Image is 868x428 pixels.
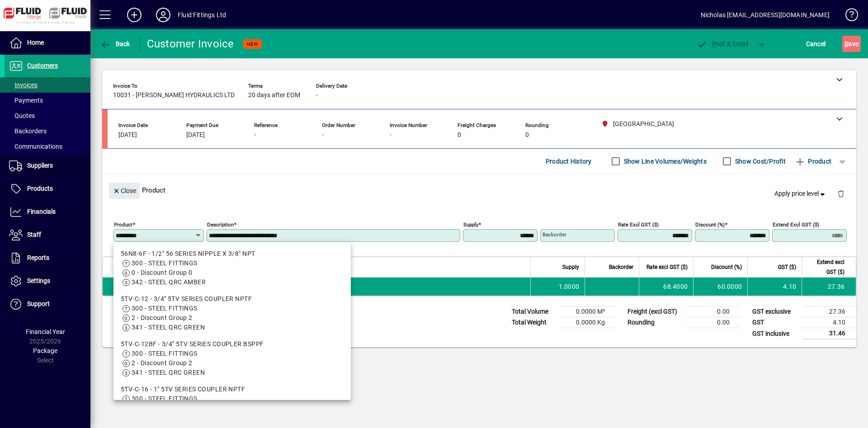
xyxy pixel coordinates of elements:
[132,305,198,312] span: 300 - STEEL FITTINGS
[546,154,592,169] span: Product History
[121,249,344,259] div: 56N8-6F - 1/2" 56 SERIES NIPPLE X 3/8" NPT
[5,93,90,108] a: Payments
[27,208,56,215] span: Financials
[806,37,826,51] span: Cancel
[149,7,178,23] button: Profile
[747,277,802,296] td: 4.10
[507,317,561,328] td: Total Weight
[113,336,351,381] mat-option: 5TV-C-12BF - 3/4" 5TV SERIES COUPLER BSPPF
[646,262,688,272] span: Rate excl GST ($)
[5,201,90,223] a: Financials
[830,189,852,198] app-page-header-button: Delete
[186,132,205,139] span: [DATE]
[693,277,747,296] td: 60.0000
[113,291,351,336] mat-option: 5TV-C-12 - 3/4" 5TV SERIES COUPLER NPTF
[9,143,62,150] span: Communications
[686,306,741,317] td: 0.00
[254,132,256,139] span: -
[5,139,90,154] a: Communications
[5,247,90,269] a: Reports
[26,328,65,335] span: Financial Year
[9,97,43,104] span: Payments
[5,293,90,315] a: Support
[645,282,688,291] div: 68.4000
[316,92,318,99] span: -
[390,132,392,139] span: -
[322,132,324,139] span: -
[562,262,579,272] span: Supply
[27,162,53,169] span: Suppliers
[695,221,725,228] mat-label: Discount (%)
[804,36,828,52] button: Cancel
[118,132,137,139] span: [DATE]
[9,112,35,119] span: Quotes
[132,278,206,286] span: 342 - STEEL QRC AMBER
[807,257,844,277] span: Extend excl GST ($)
[609,262,633,272] span: Backorder
[132,395,198,402] span: 300 - STEEL FITTINGS
[113,245,351,291] mat-option: 56N8-6F - 1/2" 56 SERIES NIPPLE X 3/8" NPT
[147,37,234,51] div: Customer Invoice
[774,189,827,198] span: Apply price level
[132,269,193,276] span: 0 - Discount Group 0
[561,317,616,328] td: 0.0000 Kg
[458,132,461,139] span: 0
[121,385,344,394] div: 5TV-C-16 - 1" 5TV SERIES COUPLER NPTF
[120,7,149,23] button: Add
[802,306,856,317] td: 27.36
[90,36,140,52] app-page-header-button: Back
[107,186,142,194] app-page-header-button: Close
[790,153,836,169] button: Product
[121,339,344,349] div: 5TV-C-12BF - 3/4" 5TV SERIES COUPLER BSPPF
[692,36,753,52] button: Post & Email
[5,155,90,177] a: Suppliers
[5,108,90,123] a: Quotes
[9,81,38,89] span: Invoices
[178,8,226,22] div: Fluid Fittings Ltd
[618,221,659,228] mat-label: Rate excl GST ($)
[561,306,616,317] td: 0.0000 M³
[733,157,786,166] label: Show Cost/Profit
[712,40,716,47] span: P
[27,39,44,46] span: Home
[507,306,561,317] td: Total Volume
[5,270,90,292] a: Settings
[711,262,742,272] span: Discount (%)
[623,317,686,328] td: Rounding
[5,224,90,246] a: Staff
[773,221,819,228] mat-label: Extend excl GST ($)
[5,178,90,200] a: Products
[839,2,857,31] a: Knowledge Base
[802,328,856,339] td: 31.46
[132,369,205,376] span: 341 - STEEL QRC GREEN
[132,314,193,321] span: 2 - Discount Group 2
[248,92,300,99] span: 20 days after EOM
[463,221,478,228] mat-label: Supply
[525,132,529,139] span: 0
[844,37,859,51] span: ave
[27,300,50,307] span: Support
[701,8,830,22] div: Nicholas [EMAIL_ADDRESS][DOMAIN_NAME]
[802,317,856,328] td: 4.10
[132,259,198,267] span: 300 - STEEL FITTINGS
[830,183,852,204] button: Delete
[542,153,595,169] button: Product History
[113,183,136,198] span: Close
[778,262,796,272] span: GST ($)
[113,92,235,99] span: 10031 - [PERSON_NAME] HYDRAULICS LTD
[686,317,741,328] td: 0.00
[121,294,344,304] div: 5TV-C-12 - 3/4" 5TV SERIES COUPLER NPTF
[542,231,566,238] mat-label: Backorder
[5,77,90,93] a: Invoices
[100,40,130,47] span: Back
[27,254,49,261] span: Reports
[102,174,856,207] div: Product
[802,277,856,296] td: 27.36
[622,157,707,166] label: Show Line Volumes/Weights
[132,324,205,331] span: 341 - STEEL QRC GREEN
[5,123,90,139] a: Backorders
[27,231,41,238] span: Staff
[132,359,193,367] span: 2 - Discount Group 2
[559,282,580,291] span: 1.0000
[27,62,58,69] span: Customers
